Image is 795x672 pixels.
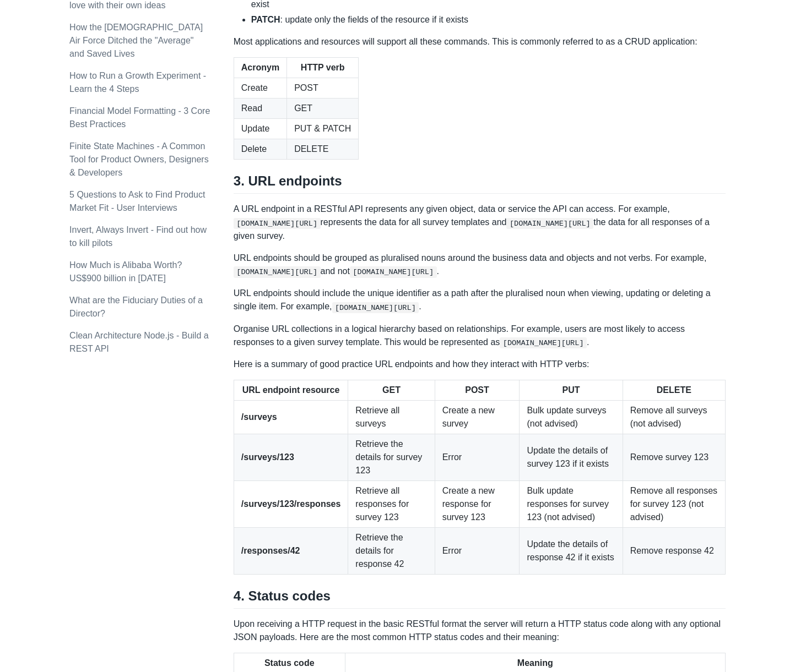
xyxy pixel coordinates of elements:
[69,71,206,94] a: How to Run a Growth Experiment - Learn the 4 Steps
[348,481,435,528] td: Retrieve all responses for survey 123
[520,434,623,481] td: Update the details of survey 123 if it exists
[251,15,280,24] strong: PATCH
[435,401,520,434] td: Create a new survey
[348,528,435,575] td: Retrieve the details for response 42
[69,225,207,248] a: Invert, Always Invert - Find out how to kill pilots
[234,266,321,277] code: [DOMAIN_NAME][URL]
[348,380,435,401] th: GET
[435,434,520,481] td: Error
[520,528,623,575] td: Update the details of response 42 if it exists
[287,139,359,160] td: DELETE
[69,106,210,129] a: Financial Model Formatting - 3 Core Best Practices
[69,260,182,283] a: How Much is Alibaba Worth? US$900 billion in [DATE]
[234,588,726,609] h2: 4. Status codes
[241,452,294,462] strong: /surveys/123
[435,528,520,575] td: Error
[506,218,593,229] code: [DOMAIN_NAME][URL]
[348,434,435,481] td: Retrieve the details for survey 123
[234,358,726,371] p: Here is a summary of good practice URL endpoints and how they interact with HTTP verbs:
[287,58,359,78] th: HTTP verb
[234,203,726,242] p: A URL endpoint in a RESTful API represents any given object, data or service the API can access. ...
[435,481,520,528] td: Create a new response for survey 123
[500,337,587,348] code: [DOMAIN_NAME][URL]
[234,380,348,401] th: URL endpoint resource
[520,481,623,528] td: Bulk update responses for survey 123 (not advised)
[520,380,623,401] th: PUT
[234,119,286,139] td: Update
[69,23,203,58] a: How the [DEMOGRAPHIC_DATA] Air Force Ditched the "Average" and Saved Lives
[69,331,209,353] a: Clean Architecture Node.js - Build a REST API
[234,252,726,278] p: URL endpoints should be grouped as pluralised nouns around the business data and objects and not ...
[348,401,435,434] td: Retrieve all surveys
[241,499,341,509] strong: /surveys/123/responses
[287,78,359,99] td: POST
[623,401,725,434] td: Remove all surveys (not advised)
[234,99,286,119] td: Read
[234,139,286,160] td: Delete
[69,190,205,212] a: 5 Questions to Ask to Find Product Market Fit - User Interviews
[234,173,726,194] h2: 3. URL endpoints
[69,296,203,318] a: What are the Fiduciary Duties of a Director?
[350,266,437,277] code: [DOMAIN_NAME][URL]
[234,287,726,313] p: URL endpoints should include the unique identifier as a path after the pluralised noun when viewi...
[287,99,359,119] td: GET
[234,323,726,349] p: Organise URL collections in a logical hierarchy based on relationships. For example, users are mo...
[435,380,520,401] th: POST
[234,58,286,78] th: Acronym
[241,412,277,422] strong: /surveys
[234,218,321,229] code: [DOMAIN_NAME][URL]
[623,380,725,401] th: DELETE
[623,481,725,528] td: Remove all responses for survey 123 (not advised)
[287,119,359,139] td: PUT & PATCH
[520,401,623,434] td: Bulk update surveys (not advised)
[332,302,419,313] code: [DOMAIN_NAME][URL]
[234,618,726,644] p: Upon receiving a HTTP request in the basic RESTful format the server will return a HTTP status co...
[623,528,725,575] td: Remove response 42
[234,78,286,99] td: Create
[234,35,726,48] p: Most applications and resources will support all these commands. This is commonly referred to as ...
[623,434,725,481] td: Remove survey 123
[251,13,726,26] li: : update only the fields of the resource if it exists
[241,546,300,555] strong: /responses/42
[69,141,209,177] a: Finite State Machines - A Common Tool for Product Owners, Designers & Developers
